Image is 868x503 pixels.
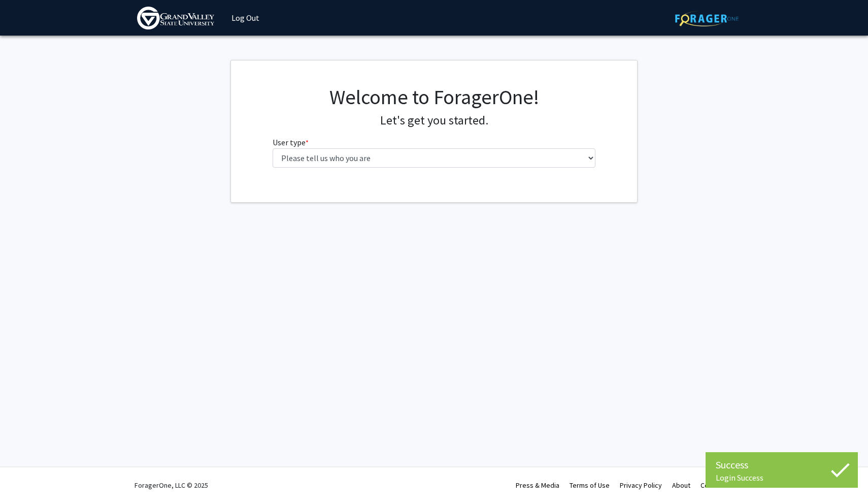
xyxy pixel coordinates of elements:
[716,457,848,473] div: Success
[135,467,208,503] div: ForagerOne, LLC © 2025
[273,85,596,109] h1: Welcome to ForagerOne!
[273,113,596,128] h4: Let's get you started.
[137,7,214,29] img: Grand Valley State University Logo
[716,473,848,483] div: Login Success
[672,481,690,490] a: About
[516,481,559,490] a: Press & Media
[675,11,739,26] img: ForagerOne Logo
[620,481,662,490] a: Privacy Policy
[273,136,309,148] label: User type
[700,481,733,490] a: Contact Us
[570,481,610,490] a: Terms of Use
